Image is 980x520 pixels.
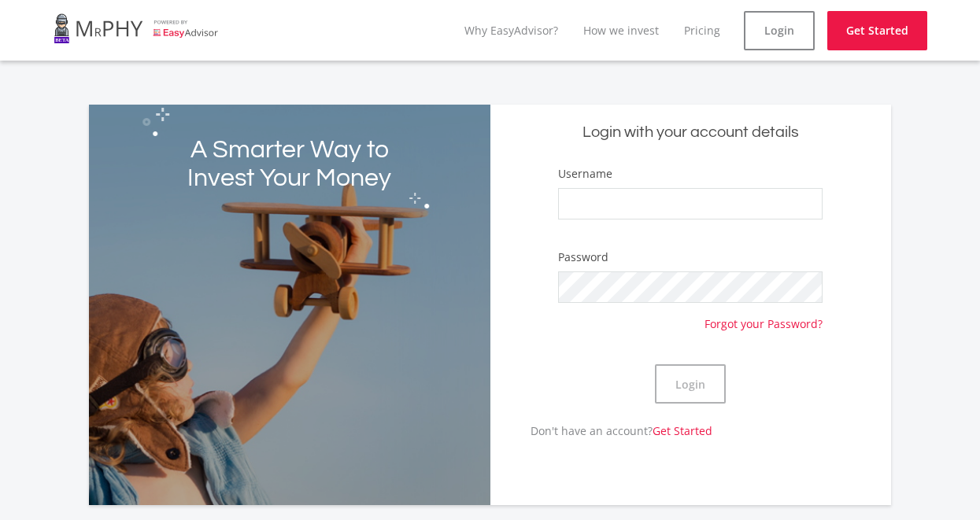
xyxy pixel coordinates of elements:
a: How we invest [583,23,659,38]
a: Why EasyAdvisor? [464,23,558,38]
label: Username [558,166,612,182]
label: Password [558,249,608,265]
a: Forgot your Password? [704,303,823,332]
a: Get Started [827,11,927,50]
button: Login [655,364,726,404]
p: Don't have an account? [490,422,712,439]
h5: Login with your account details [502,122,879,143]
a: Login [744,11,815,50]
h2: A Smarter Way to Invest Your Money [169,136,410,193]
a: Get Started [653,423,712,438]
a: Pricing [684,23,720,38]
